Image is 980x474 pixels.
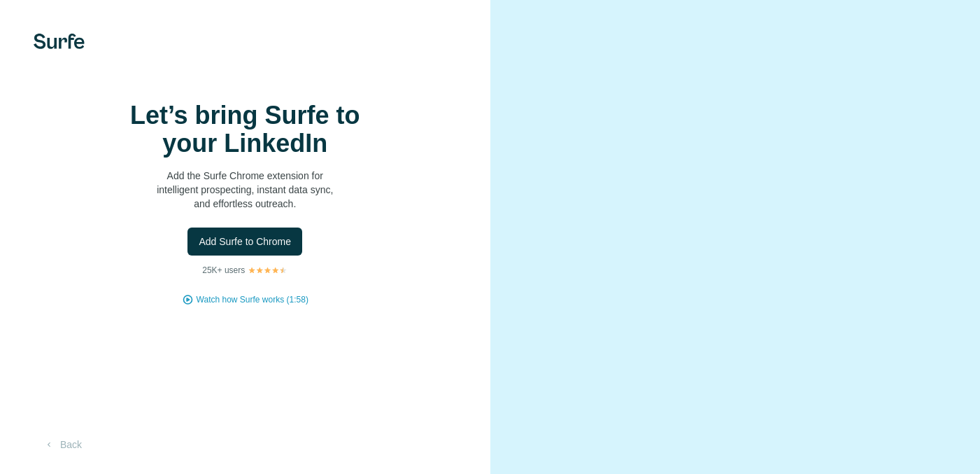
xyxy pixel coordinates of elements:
img: Rating Stars [248,266,287,274]
p: Add the Surfe Chrome extension for intelligent prospecting, instant data sync, and effortless out... [105,169,385,211]
button: Back [34,432,92,457]
img: Surfe's logo [34,34,85,49]
span: Add Surfe to Chrome [199,235,291,249]
h1: Let’s bring Surfe to your LinkedIn [105,102,385,158]
button: Add Surfe to Chrome [187,228,302,256]
button: Watch how Surfe works (1:58) [197,293,308,306]
p: 25K+ users [202,264,245,277]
